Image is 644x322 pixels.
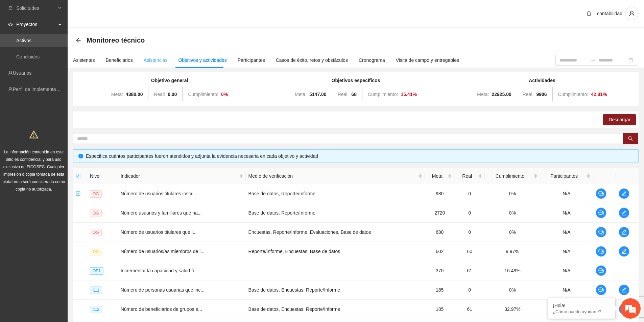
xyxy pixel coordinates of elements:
[596,246,606,257] button: comment
[126,92,143,97] strong: 4380.00
[619,249,629,254] span: edit
[591,92,607,97] strong: 42.81 %
[246,168,425,184] th: Medio de verificación
[454,184,485,203] td: 0
[536,92,547,97] strong: 9906
[39,90,93,158] span: Estamos en línea.
[90,209,102,217] span: OG
[619,207,629,218] button: edit
[543,172,586,180] span: Participantes
[597,11,622,16] span: contabilidad
[619,188,629,199] button: edit
[619,210,629,216] span: edit
[540,184,593,203] td: N/A
[425,223,454,242] td: 680
[425,280,454,300] td: 185
[90,190,102,198] span: OG
[121,210,202,216] span: Número usuarios y familiares que ha...
[73,56,95,64] div: Asistentes
[485,280,540,300] td: 0%
[154,92,165,97] span: Real:
[86,152,633,160] div: Especifica cuántos participantes fueron atendidos y adjunta la evidencia necesaria en cada objeti...
[628,136,633,142] span: search
[425,184,454,203] td: 980
[76,38,81,43] div: Back
[619,306,629,312] span: edit
[87,35,145,46] span: Monitoreo técnico
[596,188,606,199] button: comment
[425,168,454,184] th: Meta
[121,172,238,180] span: Indicador
[609,116,630,123] span: Descargar
[457,172,477,180] span: Real
[246,300,425,319] td: Base de datos, Encuestas, Reporte/Informe
[625,10,638,17] span: user
[90,229,102,236] span: OG
[121,229,197,235] span: Número de usuarios titulares que i...
[16,1,56,15] span: Solicitudes
[591,57,596,63] span: swap-right
[248,172,418,180] span: Medio de verificación
[121,191,197,196] span: Número de usuarios titulares inscri...
[540,242,593,261] td: N/A
[121,249,205,254] span: Número de usuarios/as miembros de l...
[111,92,123,97] span: Meta:
[583,8,594,19] button: bell
[619,287,629,293] span: edit
[276,56,348,64] div: Casos de éxito, retos y obstáculos
[603,114,636,125] button: Descargar
[623,133,638,144] button: search
[428,172,447,180] span: Meta
[359,56,385,64] div: Cronograma
[454,242,485,261] td: 60
[238,56,265,64] div: Participantes
[121,268,198,273] span: Incrementar la capacidad y salud fí...
[454,300,485,319] td: 61
[90,306,102,313] span: I1.2
[540,261,593,280] td: N/A
[121,306,202,312] span: Número de beneficiarios de grupos e...
[529,78,555,83] strong: Actividades
[121,287,205,293] span: Número de personas usuarias que inc...
[485,261,540,280] td: 16.49%
[368,92,398,97] span: Cumplimiento:
[332,78,380,83] strong: Objetivos específicos
[246,223,425,242] td: Encuestas, Reporte/Informe, Evaluaciones, Base de datos
[553,303,610,308] div: ¡Hola!
[246,242,425,261] td: Reporte/Informe, Encuestas, Base de datos
[3,150,65,192] span: La información contenida en este sitio es confidencial y para uso exclusivo de FICOSEC. Cualquier...
[619,304,629,315] button: edit
[540,300,593,319] td: N/A
[619,191,629,196] span: edit
[553,309,610,314] p: ¿Cómo puedo ayudarte?
[596,284,606,295] button: comment
[396,56,459,64] div: Visita de campo y entregables
[35,34,114,43] div: Chatee con nosotros ahora
[596,265,606,276] button: comment
[111,3,127,20] div: Minimizar ventana de chat en vivo
[309,92,327,97] strong: 5147.00
[625,7,639,20] button: user
[492,92,511,97] strong: 22925.00
[13,70,31,76] a: Usuarios
[619,229,629,235] span: edit
[3,184,129,208] textarea: Escriba su mensaje y pulse “Intro”
[246,280,425,300] td: Base de datos, Encuestas, Reporte/Informe
[295,92,307,97] span: Meta:
[425,300,454,319] td: 185
[13,86,66,92] a: Perfil de implementadora
[221,92,228,97] strong: 0 %
[485,300,540,319] td: 32.97%
[596,227,606,238] button: comment
[485,184,540,203] td: 0%
[76,38,81,43] span: arrow-left
[540,280,593,300] td: N/A
[8,22,13,27] span: eye
[477,92,489,97] span: Meta:
[454,168,485,184] th: Real
[16,38,31,43] a: Activos
[401,92,417,97] strong: 15.41 %
[78,154,83,158] span: info-circle
[144,56,168,64] div: Asistencias
[246,184,425,203] td: Base de datos, Reporte/Informe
